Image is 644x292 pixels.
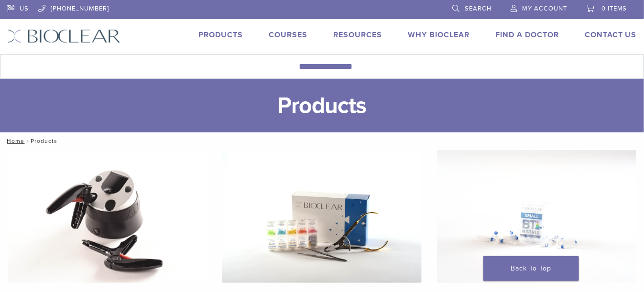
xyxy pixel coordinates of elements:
span: My Account [522,5,567,12]
a: Why Bioclear [408,30,469,40]
a: Resources [333,30,382,40]
a: Products [198,30,243,40]
img: Bioclear [7,29,120,43]
img: Reorder Components [437,150,636,283]
img: Kits [222,150,422,283]
a: Find A Doctor [495,30,559,40]
img: Equipment [8,150,207,283]
a: Home [4,138,24,144]
a: Contact Us [585,30,637,40]
span: / [24,139,31,143]
a: Back To Top [483,256,579,281]
a: Courses [269,30,307,40]
span: 0 items [601,5,627,12]
span: Search [465,5,491,12]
